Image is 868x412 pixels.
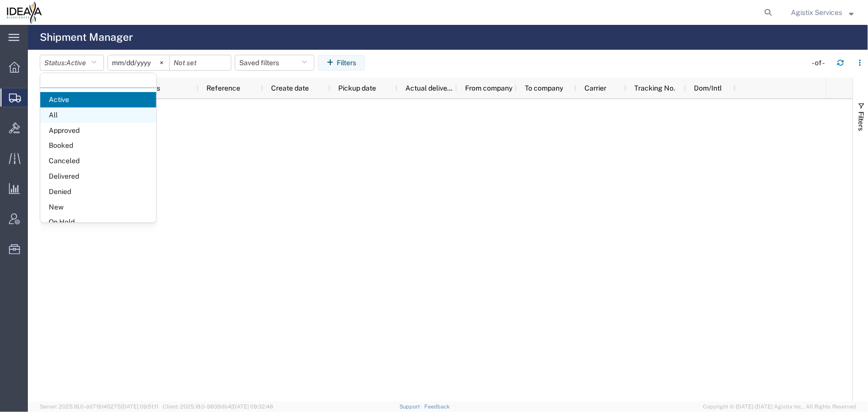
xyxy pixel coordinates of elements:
[703,403,856,411] span: Copyright © [DATE]-[DATE] Agistix Inc., All Rights Reserved
[40,107,156,123] span: All
[634,84,675,92] span: Tracking No.
[108,55,169,70] input: Not set
[40,138,156,153] span: Booked
[812,58,829,68] div: - of -
[231,404,273,410] span: [DATE] 09:32:48
[405,84,453,92] span: Actual delivery date
[40,214,156,230] span: On Hold
[424,404,450,410] a: Feedback
[40,123,156,138] span: Approved
[791,7,842,18] span: Agistix Services
[525,84,563,92] span: To company
[465,84,512,92] span: From company
[40,169,156,184] span: Delivered
[170,55,231,70] input: Not set
[40,25,133,50] h4: Shipment Manager
[271,84,309,92] span: Create date
[40,55,104,71] button: Status:Active
[235,55,314,71] button: Saved filters
[40,200,156,215] span: New
[40,92,156,107] span: Active
[694,84,722,92] span: Dom/Intl
[857,111,865,131] span: Filters
[206,84,240,92] span: Reference
[790,6,854,18] button: Agistix Services
[163,404,273,410] span: Client: 2025.18.0-9839db4
[338,84,376,92] span: Pickup date
[40,153,156,169] span: Canceled
[121,404,158,410] span: [DATE] 09:51:11
[399,404,424,410] a: Support
[584,84,606,92] span: Carrier
[7,1,42,24] img: logo
[40,184,156,200] span: Denied
[318,55,365,71] button: Filters
[40,404,158,410] span: Server: 2025.18.0-dd719145275
[66,59,86,67] span: Active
